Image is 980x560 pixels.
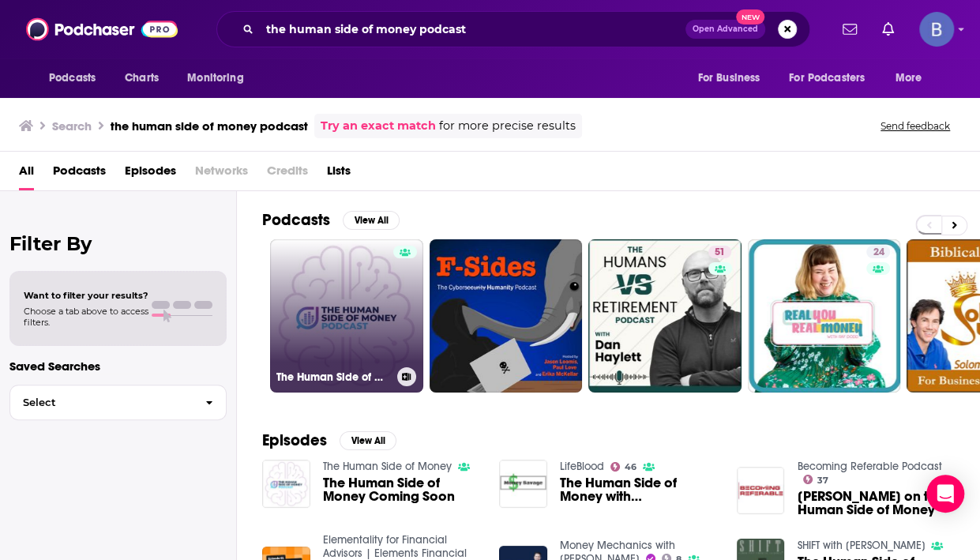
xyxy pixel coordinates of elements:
span: Logged in as BTallent [919,12,954,47]
a: Lists [327,158,351,190]
span: Select [10,397,193,408]
button: open menu [686,63,779,93]
span: Monitoring [187,67,243,89]
h3: the human side of money podcast [111,118,308,133]
p: Saved Searches [9,359,227,374]
span: for more precise results [439,117,576,135]
a: Charts [115,63,168,93]
a: 24 [866,246,890,258]
div: Search podcasts, credits, & more... [216,11,810,47]
a: Show notifications dropdown [876,16,900,43]
span: Networks [195,158,248,190]
img: The Human Side of Money Coming Soon [262,460,310,508]
h3: Search [52,118,92,133]
button: open menu [38,63,116,93]
button: Send feedback [876,119,955,133]
h2: Filter By [9,232,227,255]
button: open menu [176,63,264,93]
a: Episodes [125,158,176,190]
a: 46 [610,462,636,472]
span: 24 [873,245,884,261]
a: All [19,158,34,190]
span: Credits [267,158,308,190]
span: Podcasts [49,67,96,89]
h2: Podcasts [262,210,330,230]
a: 24 [748,239,901,393]
a: EpisodesView All [262,430,396,450]
button: Open AdvancedNew [685,20,765,39]
h3: The Human Side of Money [276,370,391,384]
a: The Human Side of Money with Stephanie McCullough [560,476,718,503]
span: For Podcasters [789,67,865,89]
a: Podcasts [53,158,106,190]
a: The Human Side of Money Coming Soon [323,476,481,503]
span: 46 [625,464,636,471]
a: 37 [803,475,828,484]
a: The Human Side of Money [323,460,452,473]
button: Select [9,385,227,420]
button: View All [340,431,396,450]
span: Open Advanced [693,25,758,33]
button: View All [343,211,400,230]
span: Want to filter your results? [24,290,148,301]
a: PodcastsView All [262,210,400,230]
h2: Episodes [262,430,327,450]
button: open menu [884,63,942,93]
img: Susan Bradley on the Human Side of Money [737,467,785,515]
img: User Profile [919,12,954,47]
span: Choose a tab above to access filters. [24,306,148,328]
span: The Human Side of Money with [PERSON_NAME] [560,476,718,503]
a: Show notifications dropdown [836,16,863,43]
span: More [896,67,922,89]
span: Charts [125,67,159,89]
button: Show profile menu [919,12,954,47]
span: New [736,9,764,24]
a: SHIFT with Ross Marino [797,539,925,552]
a: Try an exact match [321,117,436,135]
button: open menu [779,63,888,93]
div: Open Intercom Messenger [926,475,964,513]
input: Search podcasts, credits, & more... [260,17,685,42]
a: 51 [708,246,731,258]
a: 51 [588,239,742,393]
a: LifeBlood [560,460,604,473]
span: 51 [715,245,725,261]
span: For Business [697,67,760,89]
a: The Human Side of Money [270,239,423,393]
span: 37 [817,477,828,484]
img: Podchaser - Follow, Share and Rate Podcasts [26,14,178,44]
img: The Human Side of Money with Stephanie McCullough [499,460,547,508]
span: [PERSON_NAME] on the Human Side of Money [797,490,955,517]
a: Becoming Referable Podcast [797,460,941,473]
a: Susan Bradley on the Human Side of Money [797,490,955,517]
